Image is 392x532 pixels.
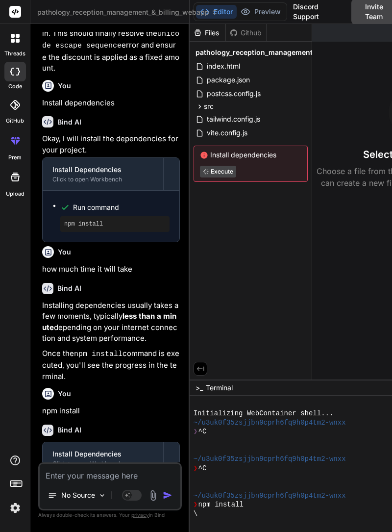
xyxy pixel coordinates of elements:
[58,247,71,257] h6: You
[131,512,149,518] span: privacy
[190,28,225,38] div: Files
[200,166,236,177] button: Execute
[58,389,71,399] h6: You
[61,490,95,500] p: No Source
[206,383,233,393] span: Terminal
[98,491,106,500] img: Pick Models
[8,153,22,162] label: prem
[52,449,153,459] div: Install Dependencies
[74,350,122,358] code: npm install
[52,165,153,175] div: Install Dependencies
[38,510,182,520] p: Always double-check its answers. Your in Bind
[57,117,81,127] h6: Bind AI
[194,491,346,501] span: ~/u3uk0f35zsjjbn9cprh6fq9h0p4tm2-wnxx
[58,81,71,91] h6: You
[206,74,251,86] span: package.json
[6,117,24,125] label: GitHub
[43,442,163,475] button: Install DependenciesClick to open Workbench
[8,82,22,91] label: code
[52,176,153,183] div: Click to open Workbench
[147,490,159,501] img: attachment
[57,425,81,435] h6: Bind AI
[204,101,214,111] span: src
[196,48,375,57] span: pathology_reception_management_&_billing_webapp
[4,50,25,58] label: threads
[194,409,334,418] span: Initializing WebContainer shell...
[73,203,170,212] span: Run command
[206,113,261,125] span: tailwind.config.js
[196,5,237,19] button: Editor
[196,383,203,393] span: >_
[206,127,248,139] span: vite.config.js
[42,348,180,382] p: Once the command is executed, you'll see the progress in the terminal.
[42,311,176,332] strong: less than a minute
[37,7,218,17] span: pathology_reception_management_&_billing_webapp
[42,133,180,155] p: Okay, I will install the dependencies for your project.
[206,88,262,100] span: postcss.config.js
[6,190,24,198] label: Upload
[42,405,180,417] p: npm install
[163,490,172,500] img: icon
[42,17,180,74] p: Please try running your application again. This should finally resolve the error and ensure the d...
[198,427,207,436] span: ^C
[42,98,180,109] p: Install dependencies
[194,500,198,509] span: ❯
[64,220,166,228] pre: npm install
[194,464,198,473] span: ❯
[200,150,301,160] span: Install dependencies
[194,418,346,428] span: ~/u3uk0f35zsjjbn9cprh6fq9h0p4tm2-wnxx
[198,464,207,473] span: ^C
[57,283,81,293] h6: Bind AI
[42,300,180,344] p: Installing dependencies usually takes a few moments, typically depending on your internet connect...
[194,455,346,464] span: ~/u3uk0f35zsjjbn9cprh6fq9h0p4tm2-wnxx
[42,264,180,275] p: how much time it will take
[198,500,244,509] span: npm install
[43,158,163,190] button: Install DependenciesClick to open Workbench
[226,28,266,38] div: Github
[237,5,285,19] button: Preview
[52,460,153,468] div: Click to open Workbench
[7,500,24,516] img: settings
[194,509,197,519] span: \
[206,60,241,72] span: index.html
[194,427,198,436] span: ❯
